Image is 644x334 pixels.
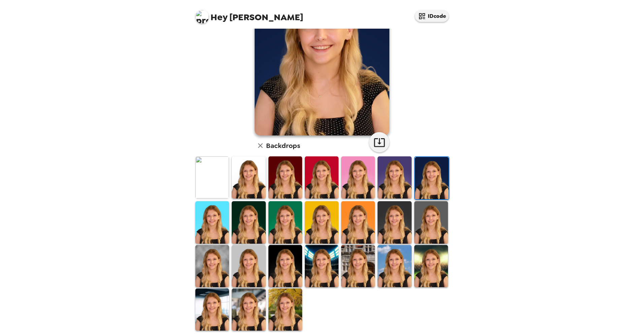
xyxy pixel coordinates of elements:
img: Original [195,156,229,199]
button: IDcode [415,10,449,22]
span: [PERSON_NAME] [195,7,303,22]
span: Hey [211,11,227,23]
h6: Backdrops [266,140,300,151]
img: profile pic [195,10,209,24]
